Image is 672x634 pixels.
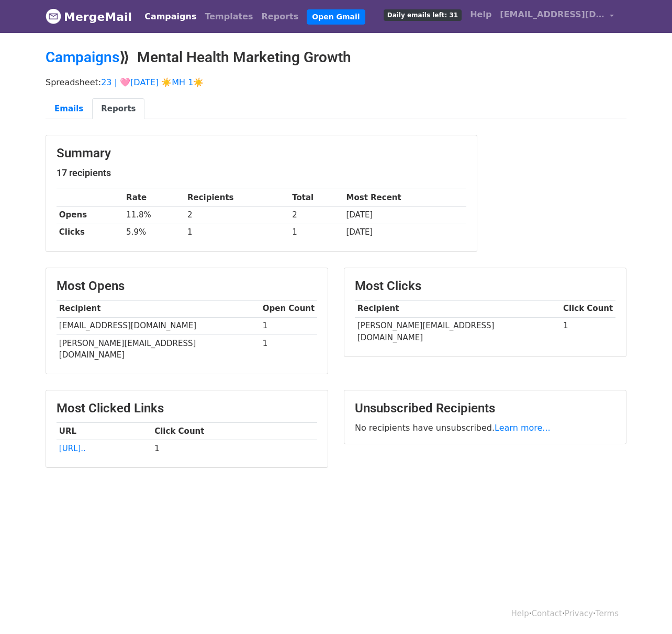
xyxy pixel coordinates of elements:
h5: 17 recipients [57,167,466,179]
th: Clicks [57,224,124,241]
td: 2 [185,206,289,224]
span: Daily emails left: 31 [384,9,462,21]
span: [EMAIL_ADDRESS][DOMAIN_NAME] [500,8,604,21]
a: Terms [596,609,619,618]
th: URL [57,423,152,440]
a: Contact [532,609,562,618]
h3: Most Opens [57,279,317,294]
a: Campaigns [140,6,200,27]
a: Learn more... [495,423,551,433]
th: Opens [57,206,124,224]
a: Reports [257,6,303,27]
img: MergeMail logo [46,8,61,24]
td: 1 [185,224,289,241]
td: [PERSON_NAME][EMAIL_ADDRESS][DOMAIN_NAME] [57,335,260,363]
td: 2 [289,206,343,224]
td: 1 [289,224,343,241]
a: Emails [46,98,92,120]
th: Total [289,189,343,206]
a: Reports [92,98,144,120]
th: Rate [124,189,185,206]
h3: Summary [57,146,466,161]
th: Most Recent [344,189,466,206]
td: [EMAIL_ADDRESS][DOMAIN_NAME] [57,317,260,335]
td: 1 [561,317,615,346]
h3: Unsubscribed Recipients [355,401,615,416]
td: 11.8% [124,206,185,224]
td: 1 [152,440,317,457]
a: Help [466,4,496,25]
th: Recipient [355,300,561,317]
a: 23 | 🩷[DATE] ☀️MH 1☀️ [101,77,204,87]
a: Daily emails left: 31 [379,4,466,25]
a: Campaigns [46,49,119,66]
th: Click Count [561,300,615,317]
a: MergeMail [46,6,132,28]
th: Click Count [152,423,317,440]
td: 1 [260,335,317,363]
td: [PERSON_NAME][EMAIL_ADDRESS][DOMAIN_NAME] [355,317,561,346]
a: Help [511,609,529,618]
p: No recipients have unsubscribed. [355,422,615,433]
h3: Most Clicks [355,279,615,294]
th: Open Count [260,300,317,317]
td: 1 [260,317,317,335]
th: Recipients [185,189,289,206]
h2: ⟫ Mental Health Marketing Growth [46,49,626,66]
td: 5.9% [124,224,185,241]
td: [DATE] [344,206,466,224]
h3: Most Clicked Links [57,401,317,416]
td: [DATE] [344,224,466,241]
a: [EMAIL_ADDRESS][DOMAIN_NAME] [496,4,618,29]
iframe: Chat Widget [620,584,672,634]
p: Spreadsheet: [46,77,626,88]
a: Templates [200,6,257,27]
a: [URL].. [59,444,86,453]
a: Privacy [565,609,593,618]
th: Recipient [57,300,260,317]
a: Open Gmail [307,9,365,25]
